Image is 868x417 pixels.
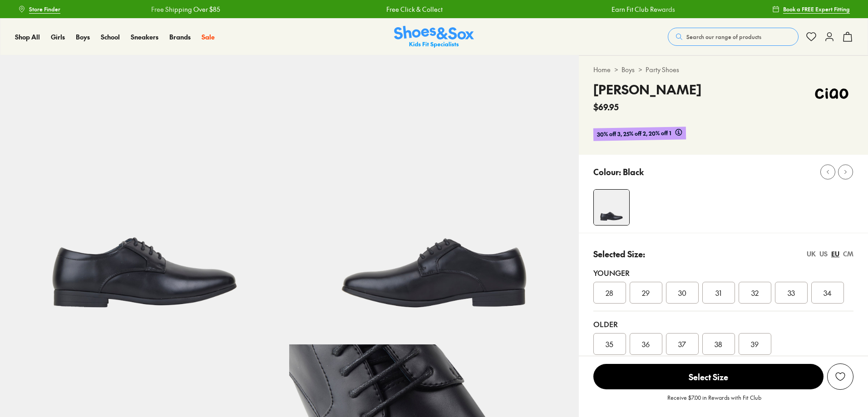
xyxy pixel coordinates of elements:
[169,32,191,42] a: Brands
[15,32,40,41] span: Shop All
[593,363,824,390] button: Select Size
[788,287,795,298] span: 33
[642,287,650,298] span: 29
[394,26,474,48] img: SNS_Logo_Responsive.svg
[202,32,215,42] a: Sale
[76,32,90,41] span: Boys
[597,128,671,139] span: 30% off 3, 25% off 2, 20% off 1
[131,32,158,41] span: Sneakers
[831,249,839,259] div: EU
[606,339,613,349] span: 35
[131,32,158,42] a: Sneakers
[593,65,611,74] a: Home
[76,32,90,42] a: Boys
[593,319,853,329] div: Older
[678,339,686,349] span: 37
[715,339,722,349] span: 38
[807,249,816,259] div: UK
[202,32,215,41] span: Sale
[751,339,759,349] span: 39
[824,287,832,298] span: 34
[593,364,824,389] span: Select Size
[646,65,679,74] a: Party Shoes
[606,287,613,298] span: 28
[594,190,629,225] img: 4-416225_1
[667,393,761,410] p: Receive $7.00 in Rewards with Fit Club
[678,287,686,298] span: 30
[169,32,191,41] span: Brands
[148,5,217,14] a: Free Shipping Over $85
[827,363,853,390] button: Add to Wishlist
[623,166,644,178] p: Black
[593,101,619,113] span: $69.95
[593,80,701,99] h4: [PERSON_NAME]
[51,32,65,41] span: Girls
[593,65,853,74] div: > >
[51,32,65,42] a: Girls
[686,33,761,41] span: Search our range of products
[18,1,60,17] a: Store Finder
[783,5,850,13] span: Book a FREE Expert Fitting
[384,5,440,14] a: Free Click & Collect
[593,166,621,178] p: Colour:
[772,1,850,17] a: Book a FREE Expert Fitting
[394,26,474,48] a: Shoes & Sox
[101,32,120,41] span: School
[642,339,650,349] span: 36
[29,5,60,13] span: Store Finder
[621,65,635,74] a: Boys
[751,287,759,298] span: 32
[668,28,799,46] button: Search our range of products
[819,249,828,259] div: US
[609,5,672,14] a: Earn Fit Club Rewards
[843,249,853,259] div: CM
[593,248,645,260] p: Selected Size:
[289,55,578,344] img: 5-416226_1
[593,267,853,278] div: Younger
[715,287,721,298] span: 31
[101,32,120,42] a: School
[15,32,40,42] a: Shop All
[810,80,853,107] img: Vendor logo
